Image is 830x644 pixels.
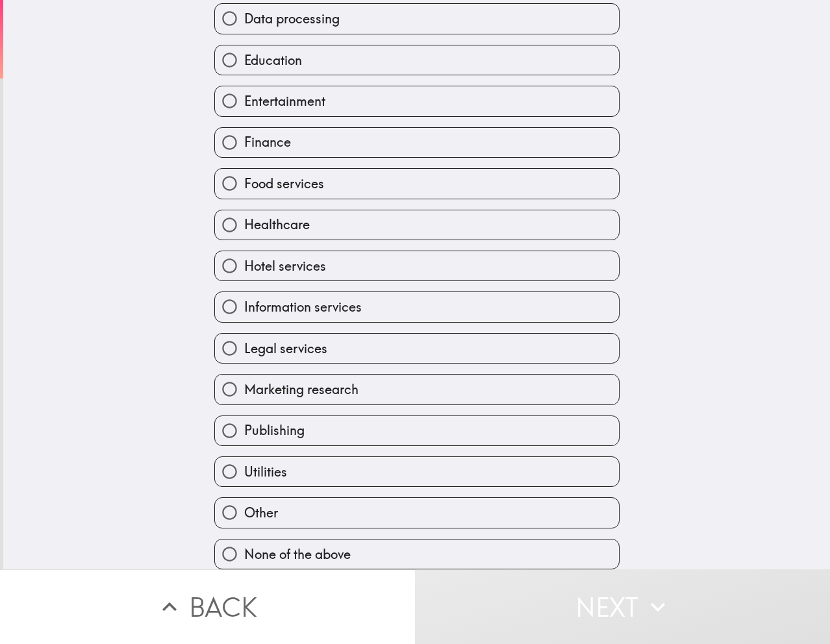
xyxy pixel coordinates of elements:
[215,457,619,486] button: Utilities
[244,216,310,234] span: Healthcare
[244,463,287,481] span: Utilities
[215,86,619,116] button: Entertainment
[244,380,358,399] span: Marketing research
[415,569,830,644] button: Next
[215,539,619,569] button: None of the above
[244,92,325,110] span: Entertainment
[244,133,291,151] span: Finance
[215,128,619,157] button: Finance
[215,416,619,445] button: Publishing
[244,175,324,193] span: Food services
[244,504,278,522] span: Other
[215,292,619,321] button: Information services
[215,169,619,198] button: Food services
[215,334,619,363] button: Legal services
[215,4,619,33] button: Data processing
[215,375,619,404] button: Marketing research
[215,251,619,280] button: Hotel services
[215,498,619,527] button: Other
[215,45,619,75] button: Education
[244,10,340,28] span: Data processing
[244,51,302,69] span: Education
[244,257,326,275] span: Hotel services
[244,298,362,316] span: Information services
[244,421,305,440] span: Publishing
[215,210,619,240] button: Healthcare
[244,545,351,563] span: None of the above
[244,340,327,358] span: Legal services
